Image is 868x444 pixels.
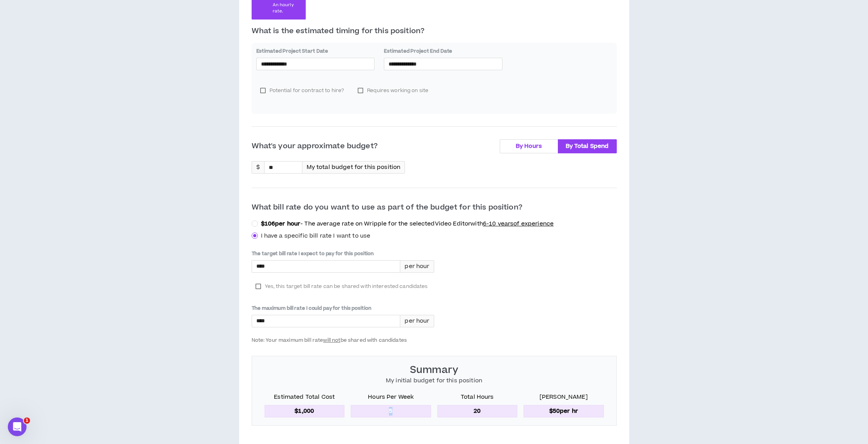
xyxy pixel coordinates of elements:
p: Total Hours [437,393,518,405]
label: Requires working on site [354,85,432,96]
div: $ [252,161,264,174]
span: I have a specific bill rate I want to use [261,232,371,240]
span: will not [323,337,340,344]
p: 20 [437,405,518,417]
p: My total budget for this position [307,163,401,172]
span: 1 [24,417,30,424]
span: By Hours [516,142,542,150]
label: The maximum bill rate I could pay for this position [252,305,434,312]
p: $50 per hr [524,405,604,417]
span: By Total Spend [566,142,609,150]
p: 5 [351,405,431,417]
label: Potential for contract to hire? [256,85,348,96]
div: per hour [400,315,434,327]
label: Estimated Project Start Date [256,48,375,55]
strong: $ 106 per hour [261,220,301,228]
p: Estimated Total Cost [264,393,345,405]
span: 6-10 years of experience [483,220,554,228]
p: [PERSON_NAME] [524,393,604,405]
p: My initial budget for this position [386,377,482,385]
p: $1,000 [264,405,345,417]
div: per hour [400,260,434,273]
p: Hours Per Week [351,393,431,405]
span: Yes, this target bill rate can be shared with interested candidates [265,282,428,290]
p: - The average rate on Wripple for the selected Video Editor with [261,220,554,228]
label: Estimated Project End Date [384,48,502,55]
iframe: Intercom live chat [8,417,27,436]
p: Summary [386,364,482,377]
label: The target bill rate I expect to pay for this position [252,250,434,257]
p: What is the estimated timing for this position? [252,26,617,37]
p: What's your approximate budget? [252,141,378,152]
p: What bill rate do you want to use as part of the budget for this position? [252,201,617,213]
p: Note: Your maximum bill rate be shared with candidates [252,335,434,343]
